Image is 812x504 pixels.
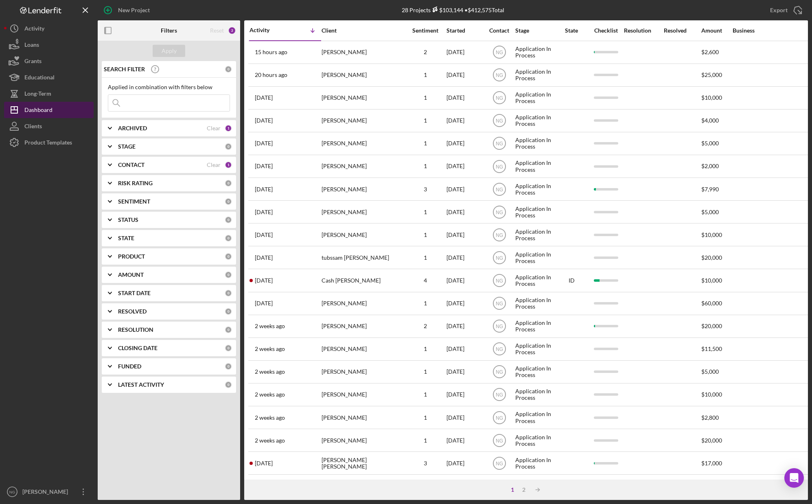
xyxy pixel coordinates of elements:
div: [DATE] [446,384,483,405]
div: [PERSON_NAME] [322,178,403,200]
div: 0 [225,326,232,333]
time: 2025-09-18 16:49 [255,209,273,215]
div: Application In Process [515,247,554,268]
div: Application In Process [515,42,554,63]
div: 0 [225,143,232,150]
div: Open Intercom Messenger [784,468,804,488]
div: [DATE] [446,42,483,63]
div: [DATE] [446,110,483,131]
div: 4 [405,277,446,284]
button: Grants [4,53,94,69]
div: 1 [405,414,446,421]
div: Product Templates [24,134,72,153]
div: [PERSON_NAME] [322,42,403,63]
button: New Project [98,2,158,18]
div: Activity [24,20,44,39]
time: 2025-09-19 20:38 [255,163,273,169]
div: 2 [405,323,446,329]
div: [PERSON_NAME] [322,64,403,86]
div: tubssam [PERSON_NAME] [322,247,403,268]
div: 1 [405,209,446,215]
div: Application In Process [515,133,554,154]
time: 2025-09-13 01:29 [255,346,285,352]
div: Apply [162,45,177,57]
div: [DATE] [446,178,483,200]
span: $10,000 [701,94,722,101]
text: NG [496,186,503,192]
b: ARCHIVED [118,125,147,131]
div: [PERSON_NAME] [322,201,403,223]
text: NG [496,438,503,443]
b: PRODUCT [118,253,145,260]
a: Product Templates [4,134,94,151]
div: Long-Term [24,85,51,104]
text: NG [496,209,503,215]
text: NG [496,255,503,261]
div: Application In Process [515,475,554,497]
time: 2025-09-16 00:06 [255,277,273,284]
div: 1 [405,140,446,147]
div: 1 [405,346,446,352]
div: [PERSON_NAME] [322,316,403,337]
button: Activity [4,20,94,37]
div: 0 [225,289,232,297]
button: NG[PERSON_NAME] [4,484,94,500]
div: 0 [225,363,232,370]
button: Long-Term [4,85,94,102]
time: 2025-09-08 19:05 [255,437,285,444]
div: [PERSON_NAME] [322,361,403,383]
button: Loans [4,37,94,53]
time: 2025-09-24 08:21 [255,49,287,55]
div: 0 [225,180,232,187]
div: 0 [225,234,232,242]
div: [PERSON_NAME] [322,87,403,109]
div: Client [322,27,403,34]
time: 2025-09-12 13:11 [255,368,285,375]
time: 2025-09-22 21:44 [255,140,273,147]
b: RISK RATING [118,180,153,186]
text: NG [9,490,15,494]
button: Export [762,2,808,18]
span: $10,000 [701,391,722,398]
div: [PERSON_NAME] [322,156,403,177]
div: Application In Process [515,384,554,405]
div: Application In Process [515,87,554,109]
div: Educational [24,69,55,88]
b: STATE [118,235,134,241]
text: NG [496,232,503,238]
div: Application In Process [515,270,554,291]
div: [DATE] [446,361,483,383]
div: [PERSON_NAME] [20,484,73,502]
div: [DATE] [446,407,483,428]
span: $20,000 [701,437,722,444]
text: NG [496,50,503,55]
div: [DATE] [446,201,483,223]
div: Clients [24,118,42,136]
div: 1 [405,163,446,169]
div: New Project [118,2,150,18]
div: Application In Process [515,178,554,200]
div: [DATE] [446,293,483,314]
div: [DATE] [446,224,483,245]
div: Application In Process [515,156,554,177]
text: NG [496,95,503,101]
text: NG [496,460,503,466]
text: NG [496,164,503,169]
div: [DATE] [446,338,483,360]
div: Application In Process [515,224,554,245]
div: Clear [207,125,221,131]
div: Reset [210,27,224,34]
div: 1 [405,72,446,78]
div: Application In Process [515,110,554,131]
div: Application In Process [515,201,554,223]
div: [DATE] [446,64,483,86]
div: [DATE] [446,247,483,268]
div: Contact [484,27,514,34]
div: [DATE] [446,429,483,451]
time: 2025-09-16 23:00 [255,254,273,261]
div: 1 [405,437,446,444]
span: $7,990 [701,186,719,193]
b: LATEST ACTIVITY [118,381,164,388]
